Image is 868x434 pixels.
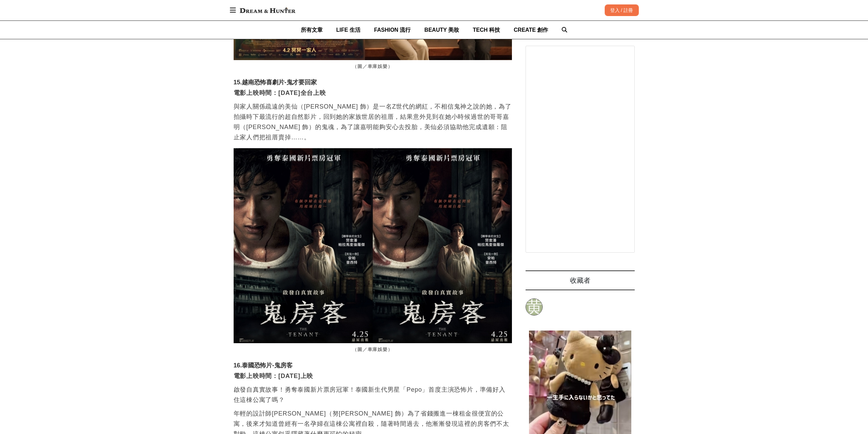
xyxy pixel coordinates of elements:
[424,21,459,39] a: BEAUTY 美妝
[374,21,411,39] a: FASHION 流行
[301,27,323,33] span: 所有文章
[234,373,313,379] strong: 電影上映時間：[DATE]上映
[526,298,543,316] a: 黄
[605,4,639,16] div: 登入 / 註冊
[473,21,500,39] a: TECH 科技
[514,21,548,39] a: CREATE 創作
[473,27,500,33] span: TECH 科技
[234,384,512,405] p: 啟發自真實故事！勇奪泰國新片票房冠軍！泰國新生代男星「Pepo」首度主演恐怖片，準備好入住這棟公寓了嗎？
[301,21,323,39] a: 所有文章
[234,60,512,73] figcaption: （圖／車庫娛樂）
[570,277,590,284] span: 收藏者
[234,89,326,96] strong: 電影上映時間：[DATE]全台上映
[234,79,512,86] h3: 15.越南恐怖喜劇片-鬼才要回家
[234,148,512,343] img: 2025恐怖片推薦：最新泰國、越南、歐美、台灣驚悚、鬼片電影一覽！膽小者慎入！
[234,362,512,369] h3: 16.泰國恐怖片-鬼房客
[234,343,512,356] figcaption: （圖／車庫娛樂）
[374,27,411,33] span: FASHION 流行
[424,27,459,33] span: BEAUTY 美妝
[336,27,361,33] span: LIFE 生活
[236,4,299,16] img: Dream & Hunter
[514,27,548,33] span: CREATE 創作
[234,101,512,142] p: 與家人關係疏遠的美仙（[PERSON_NAME] 飾）是一名Z世代的網紅，不相信鬼神之說的她，為了拍攝時下最流行的超自然影片，回到她的家族世居的祖厝，結果意外見到在她小時候過世的哥哥嘉明（[PE...
[336,21,361,39] a: LIFE 生活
